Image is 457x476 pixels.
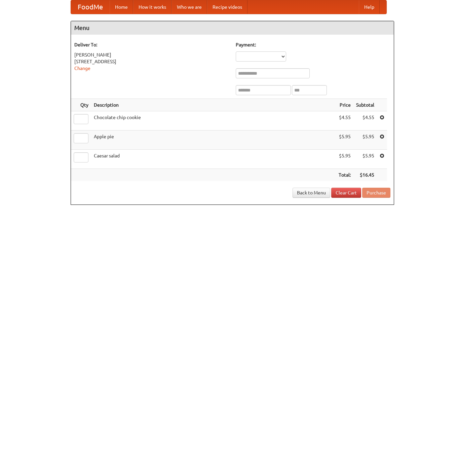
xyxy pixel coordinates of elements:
[336,150,353,169] td: $5.95
[71,21,394,35] h4: Menu
[336,169,353,181] th: Total:
[110,0,133,14] a: Home
[336,99,353,111] th: Price
[91,99,336,111] th: Description
[91,150,336,169] td: Caesar salad
[74,58,229,65] div: [STREET_ADDRESS]
[353,131,377,150] td: $5.95
[207,0,247,14] a: Recipe videos
[353,169,377,181] th: $16.45
[353,99,377,111] th: Subtotal
[74,41,229,48] h5: Deliver To:
[71,0,110,14] a: FoodMe
[133,0,172,14] a: How it works
[74,51,229,58] div: [PERSON_NAME]
[172,0,207,14] a: Who we are
[74,66,90,71] a: Change
[293,188,330,198] a: Back to Menu
[359,0,380,14] a: Help
[71,99,91,111] th: Qty
[236,41,390,48] h5: Payment:
[91,111,336,131] td: Chocolate chip cookie
[353,111,377,131] td: $4.55
[362,188,390,198] button: Purchase
[91,131,336,150] td: Apple pie
[331,188,361,198] a: Clear Cart
[353,150,377,169] td: $5.95
[336,111,353,131] td: $4.55
[336,131,353,150] td: $5.95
